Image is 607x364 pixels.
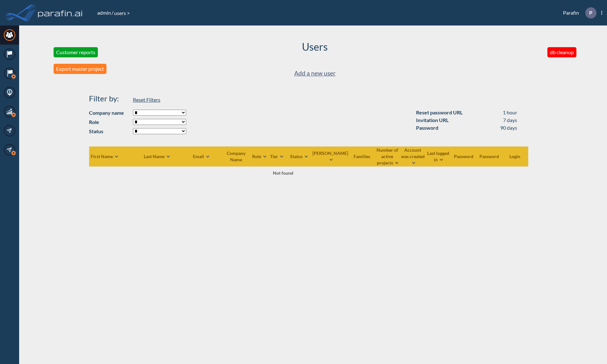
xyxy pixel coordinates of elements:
[416,124,438,132] div: Password
[133,97,160,103] span: Reset Filters
[252,146,267,166] th: Role
[54,64,106,74] button: Export master project
[89,118,130,126] strong: Role
[503,116,517,124] div: 7 days
[89,146,143,166] th: First Name
[589,10,592,16] p: P
[182,146,222,166] th: Email
[267,146,287,166] th: Tier
[503,146,528,166] th: Login
[500,124,517,132] div: 90 days
[312,146,350,166] th: [PERSON_NAME]
[503,109,517,116] div: 1 hour
[375,146,401,166] th: Number of active projects
[294,68,336,79] a: Add a new user
[143,146,182,166] th: Last Name
[89,94,130,103] h4: Filter by:
[97,9,113,17] li: /
[416,109,463,116] div: Reset password URL
[426,146,452,166] th: Last logged in
[452,146,477,166] th: Password
[287,146,312,166] th: Status
[401,146,426,166] th: Account was created
[350,146,375,166] th: Families
[477,146,503,166] th: Password
[89,109,130,117] strong: Company name
[113,10,130,16] span: users >
[416,116,449,124] div: Invitation URL
[37,6,84,19] img: logo
[553,7,602,18] div: Parafin
[89,166,477,179] td: Not found
[89,127,130,135] strong: Status
[547,47,576,57] button: db cleanup
[97,10,112,16] a: admin
[54,47,98,57] button: Customer reports
[302,41,328,53] h2: Users
[222,146,252,166] th: Company Name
